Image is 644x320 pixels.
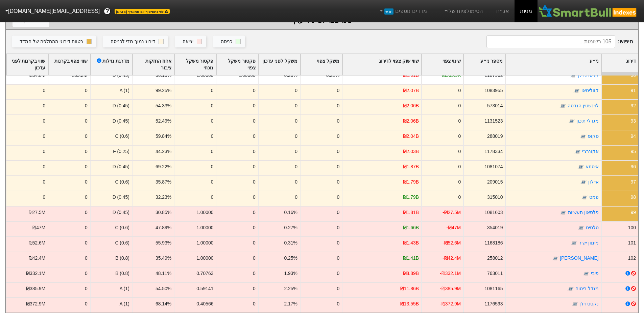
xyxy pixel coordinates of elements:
[403,72,419,79] div: ₪1.91B
[259,54,300,75] div: Toggle SortBy
[578,225,585,232] img: tase link
[484,72,503,79] div: 1187962
[253,118,256,125] div: 0
[156,148,171,155] div: 44.23%
[295,194,297,201] div: 0
[376,4,430,18] a: מדדים נוספיםחדש
[156,163,171,170] div: 69.22%
[337,102,339,109] div: 0
[552,255,559,262] img: tase link
[156,255,171,262] div: 35.49%
[133,54,174,75] div: Toggle SortBy
[337,194,339,201] div: 0
[90,191,132,206] div: D (0.45)
[403,118,419,125] div: ₪2.06B
[43,194,46,201] div: 0
[580,133,587,140] img: tase link
[484,163,503,170] div: 1081074
[253,224,256,231] div: 0
[400,285,419,292] div: ₪11.86B
[458,118,461,125] div: 0
[579,240,599,246] a: מימון ישיר
[85,194,88,201] div: 0
[403,102,419,109] div: ₪2.06B
[337,148,339,155] div: 0
[174,54,216,75] div: Toggle SortBy
[85,209,88,216] div: 0
[326,72,339,79] div: 0.21%
[458,133,461,140] div: 0
[628,255,636,262] div: 102
[337,87,339,94] div: 0
[403,148,419,155] div: ₪2.03B
[90,175,132,191] div: C (0.6)
[579,301,599,307] a: נקסט ויז'ן
[156,194,171,201] div: 32.23%
[43,178,46,186] div: 0
[43,163,46,170] div: 0
[464,54,505,75] div: Toggle SortBy
[295,87,297,94] div: 0
[211,87,214,94] div: 0
[85,285,88,292] div: 0
[487,224,503,231] div: 354019
[26,285,45,292] div: ₪385.9M
[156,133,171,140] div: 59.84%
[156,72,171,79] div: 36.15%
[568,118,575,125] img: tase link
[6,54,48,75] div: Toggle SortBy
[211,163,214,170] div: 0
[337,270,339,277] div: 0
[631,194,636,201] div: 98
[403,224,419,231] div: ₪1.66B
[487,270,503,277] div: 763011
[216,54,258,75] div: Toggle SortBy
[90,69,132,84] div: D (0.45)
[631,163,636,170] div: 96
[238,72,255,79] div: 1.00000
[588,134,599,139] a: סקופ
[90,160,132,175] div: D (0.45)
[581,88,599,93] a: קווליטאו
[85,178,88,186] div: 0
[115,9,169,14] span: לפי נתוני סוף יום מתאריך [DATE]
[183,38,193,45] div: יציאה
[403,163,419,170] div: ₪1.87B
[487,194,503,201] div: 315010
[403,239,419,247] div: ₪1.43B
[96,58,129,72] div: מדרגת נזילות
[85,118,88,125] div: 0
[13,16,631,26] div: שינוי צפוי לפי נייר ערך
[211,133,214,140] div: 0
[568,210,599,215] a: פלסאון תעשיות
[577,164,584,171] img: tase link
[484,87,503,94] div: 1083955
[403,194,419,201] div: ₪1.79B
[90,99,132,114] div: D (0.45)
[487,133,503,140] div: 288019
[29,209,46,216] div: ₪27.5M
[484,239,503,247] div: 1168186
[156,285,171,292] div: 54.50%
[196,239,213,247] div: 1.00000
[575,286,599,292] a: מגדל ביטוח
[32,224,45,231] div: ₪47M
[440,300,461,307] div: -₪372.9M
[578,73,599,78] a: קרסו נדלן
[484,118,503,125] div: 1131523
[90,297,132,313] div: A (1)
[29,72,46,79] div: ₪34.8M
[628,224,636,231] div: 100
[156,102,171,109] div: 54.33%
[253,87,256,94] div: 0
[295,148,297,155] div: 0
[591,271,599,276] a: פיבי
[90,114,132,130] div: D (0.45)
[284,285,297,292] div: 2.25%
[90,282,132,297] div: A (1)
[85,239,88,247] div: 0
[337,163,339,170] div: 0
[295,178,297,186] div: 0
[253,239,256,247] div: 0
[156,300,171,307] div: 68.14%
